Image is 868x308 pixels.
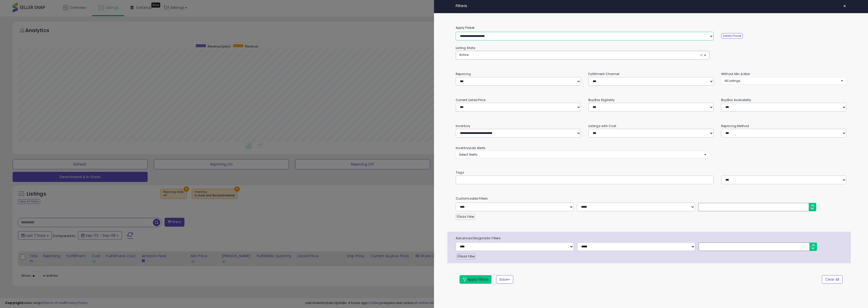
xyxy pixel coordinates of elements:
small: Without Min & Max [721,72,750,76]
span: × [843,3,846,10]
button: Active × [456,51,709,59]
button: Apply Filters [459,275,492,284]
small: Repricing Method [721,124,749,128]
small: Fulfillment Channel [588,72,619,76]
span: Advanced Diagnostic Filters [452,235,851,241]
button: Delete Preset [721,33,743,39]
small: Customizable Filters [452,196,850,201]
small: InventoryLab Alerts [456,146,485,150]
span: All Listings [724,79,740,83]
small: BuyBox Eligibility [588,98,615,102]
small: Repricing [456,72,471,76]
button: Clear All [822,275,843,284]
button: All Listings [721,77,846,84]
span: Active [459,53,469,57]
button: Save [496,275,513,284]
span: Select Alerts [459,152,477,157]
small: Listings with Cost [588,124,616,128]
button: Select Alerts [456,151,710,158]
span: × [700,53,703,58]
button: × [841,3,848,10]
small: Listing State [456,46,475,50]
small: Current Listed Price [456,98,485,102]
h4: Filters [456,4,846,8]
button: Add Filter [456,253,476,259]
small: Inventory [456,124,470,128]
button: Add Filter [456,214,475,220]
small: BuyBox Availability [721,98,751,102]
small: Tags [452,170,850,175]
label: Apply Preset: [452,25,850,31]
